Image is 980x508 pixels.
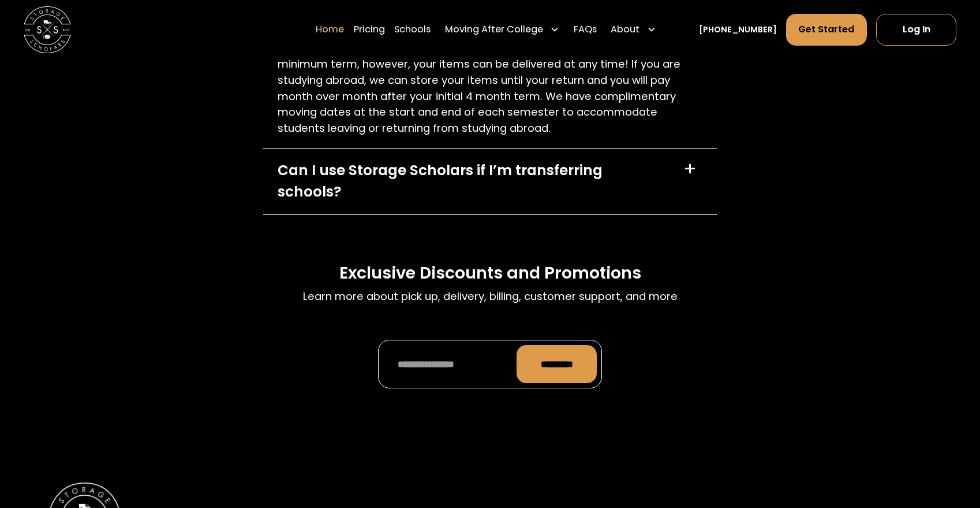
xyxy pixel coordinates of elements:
[378,340,603,388] form: Promo Form
[683,160,697,179] div: +
[278,160,669,203] div: Can I use Storage Scholars if I’m transferring schools?
[354,13,385,46] a: Pricing
[394,13,431,46] a: Schools
[574,13,597,46] a: FAQs
[606,13,661,46] div: About
[24,6,71,53] img: Storage Scholars main logo
[316,13,344,46] a: Home
[611,23,639,37] div: About
[339,262,641,284] h3: Exclusive Discounts and Promotions
[445,23,543,37] div: Moving After College
[278,9,702,136] p: Nope! You can store for as long or as short a time period as you would like and you can book your...
[699,23,777,35] a: [PHONE_NUMBER]
[303,288,678,305] p: Learn more about pick up, delivery, billing, customer support, and more
[440,13,564,46] div: Moving After College
[786,14,867,46] a: Get Started
[876,14,956,46] a: Log In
